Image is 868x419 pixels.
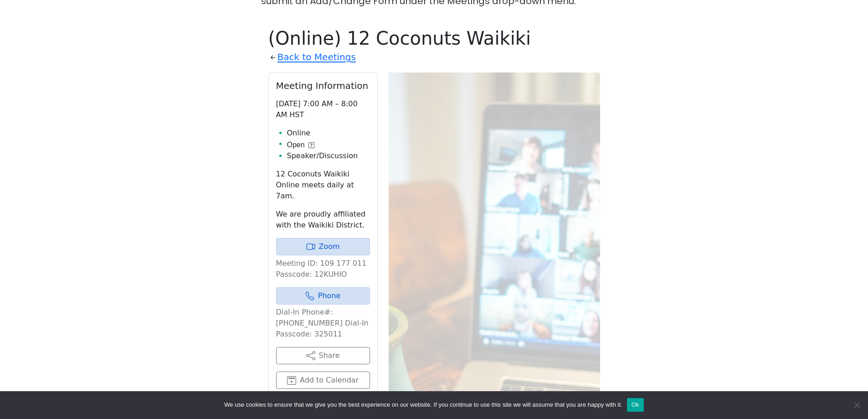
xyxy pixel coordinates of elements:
span: We use cookies to ensure that we give you the best experience on our website. If you continue to ... [224,400,622,409]
h2: Meeting Information [276,80,370,91]
button: Add to Calendar [276,372,370,389]
span: No [852,400,861,409]
li: Online [287,128,370,139]
span: Open [287,140,305,150]
p: Dial-In Phone#: [PHONE_NUMBER] Dial-In Passcode: 325011 [276,307,370,340]
button: Ok [627,398,644,412]
button: Share [276,347,370,364]
button: Open [287,140,314,150]
a: Zoom [276,238,370,255]
p: Meeting ID: 109 177 011 Passcode: 12KUHIO [276,258,370,280]
li: Speaker/Discussion [287,150,370,161]
p: We are proudly affiliated with the Waikiki District. [276,209,370,231]
h1: (Online) 12 Coconuts Waikiki [268,27,600,49]
p: 12 Coconuts Waikiki Online meets daily at 7am. [276,169,370,202]
a: Phone [276,287,370,305]
a: Back to Meetings [277,49,356,65]
p: [DATE] 7:00 AM – 8:00 AM HST [276,98,370,120]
